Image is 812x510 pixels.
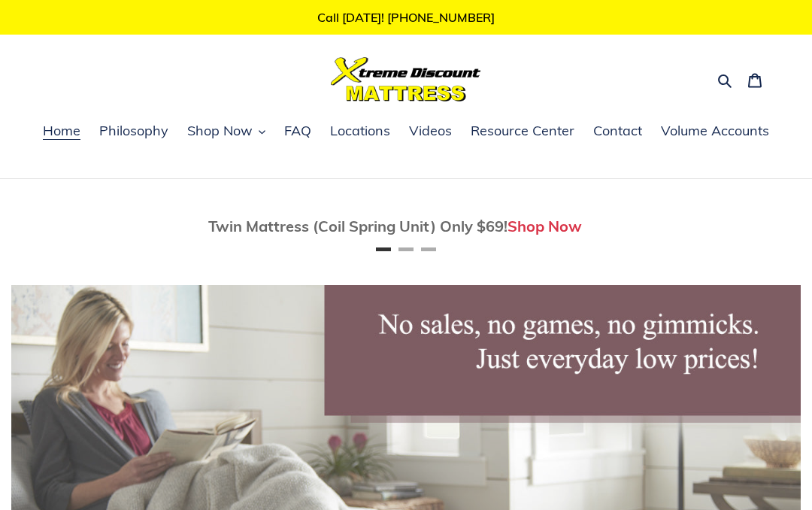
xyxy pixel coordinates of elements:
a: Volume Accounts [653,120,777,143]
span: Videos [409,122,452,140]
a: Shop Now [507,217,582,235]
button: Page 1 [376,247,391,251]
button: Shop Now [180,120,273,143]
a: Videos [401,120,459,143]
span: Volume Accounts [661,122,769,140]
a: Philosophy [92,120,176,143]
a: Resource Center [463,120,582,143]
a: Locations [323,120,398,143]
a: Contact [586,120,650,143]
span: Twin Mattress (Coil Spring Unit) Only $69! [208,217,507,235]
span: FAQ [284,122,311,140]
img: Xtreme Discount Mattress [331,57,481,102]
button: Page 3 [421,247,436,251]
a: Home [35,120,88,143]
button: Page 2 [398,247,414,251]
span: Shop Now [187,122,253,140]
a: FAQ [277,120,319,143]
span: Contact [593,122,642,140]
span: Home [43,122,80,140]
span: Philosophy [99,122,168,140]
span: Resource Center [471,122,574,140]
span: Locations [330,122,390,140]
